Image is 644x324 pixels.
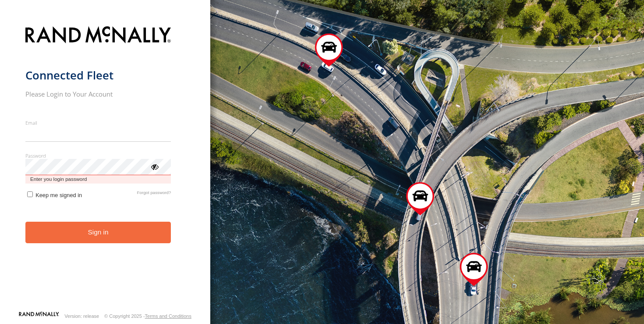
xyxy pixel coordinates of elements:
[25,68,171,83] h1: Connected Fleet
[19,312,59,320] a: Visit our Website
[64,313,99,319] div: Version: release
[25,175,171,184] span: Enter you login password
[25,152,171,159] label: Password
[145,313,191,319] a: Terms and Conditions
[27,191,33,197] input: Keep me signed in
[25,21,185,311] form: main
[25,90,171,98] h2: Please Login to Your Account
[25,25,171,47] img: Rand McNally
[25,222,171,243] button: Sign in
[137,190,171,198] a: Forgot password?
[35,192,82,198] span: Keep me signed in
[150,162,159,171] div: ViewPassword
[104,313,191,319] div: © Copyright 2025 -
[25,119,171,126] label: Email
